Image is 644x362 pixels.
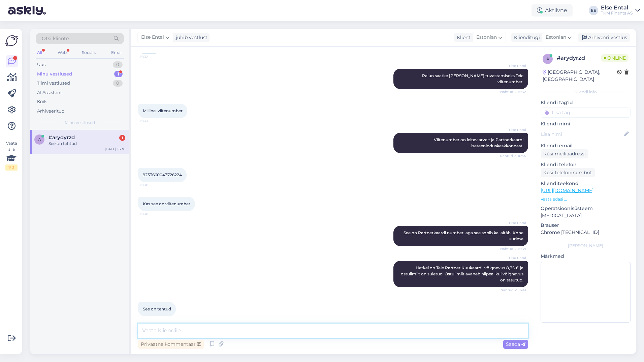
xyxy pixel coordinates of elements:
[541,196,631,202] p: Vaata edasi ...
[500,89,526,94] span: Nähtud ✓ 16:32
[541,149,588,158] div: Küsi meiliaadressi
[113,61,123,68] div: 0
[601,10,633,16] div: TKM Finants AS
[114,71,123,78] div: 1
[500,246,526,251] span: Nähtud ✓ 16:39
[541,130,623,138] input: Lisa nimi
[119,135,125,141] div: 1
[541,222,631,229] p: Brauser
[541,253,631,260] p: Märkmed
[541,180,631,187] p: Klienditeekond
[5,140,18,171] div: Vaata siia
[476,34,497,41] span: Estonian
[541,187,593,193] a: [URL][DOMAIN_NAME]
[532,4,573,17] div: Aktiivne
[5,34,18,47] img: Askly Logo
[42,35,69,42] span: Otsi kliente
[511,34,540,41] div: Klienditugi
[434,137,524,148] span: Viitenumber on leitav arvelt ja Partnerkaardi iseteeninduskeskkonnast.
[601,54,629,62] span: Online
[541,142,631,149] p: Kliendi email
[37,108,65,115] div: Arhiveeritud
[589,6,598,15] div: EE
[501,127,526,132] span: Else Ental
[501,220,526,225] span: Else Ental
[141,34,164,41] span: Else Ental
[541,212,631,219] p: [MEDICAL_DATA]
[37,71,72,78] div: Minu vestlused
[541,205,631,212] p: Operatsioonisüsteem
[105,147,125,152] div: [DATE] 16:38
[501,288,526,293] span: Nähtud ✓ 16:41
[49,141,125,147] div: See on tehtud
[401,265,524,282] span: Hetkel on Teie Partner Kuukaardil võlgnevus 8,35 € ja ostulimiit on suletud. Ostulimiit avaneb ni...
[601,5,640,16] a: Else EntalTKM Finants AS
[422,73,524,84] span: Palun saatke [PERSON_NAME] tuvastamiseks Teie viitenumber.
[140,182,165,187] span: 16:38
[543,69,617,83] div: [GEOGRAPHIC_DATA], [GEOGRAPHIC_DATA]
[37,80,70,87] div: Tiimi vestlused
[140,316,165,322] span: 16:42
[143,306,171,311] span: See on tehtud
[37,61,45,68] div: Uus
[138,340,204,349] div: Privaatne kommentaar
[541,229,631,236] p: Chrome [TECHNICAL_ID]
[37,98,47,105] div: Kõik
[56,48,68,57] div: Web
[5,164,18,171] div: 1 / 3
[404,230,524,241] span: See on Partnerkaardi number, aga see sobib ka, aitäh. Kohe uurime
[541,120,631,127] p: Kliendi nimi
[140,118,165,123] span: 16:33
[501,63,526,68] span: Else Ental
[541,89,631,95] div: Kliendi info
[546,56,549,61] span: a
[140,211,165,216] span: 16:38
[541,161,631,168] p: Kliendi telefon
[143,201,190,206] span: Kas see on viitenumber
[38,137,41,142] span: a
[541,99,631,106] p: Kliendi tag'id
[37,89,62,96] div: AI Assistent
[143,172,182,177] span: 9233660043726224
[541,168,595,177] div: Küsi telefoninumbrit
[501,255,526,261] span: Else Ental
[36,48,43,57] div: All
[143,108,183,113] span: Milline viitenumber
[454,34,471,41] div: Klient
[557,54,601,62] div: # arydyrzd
[541,108,631,118] input: Lisa tag
[110,48,124,57] div: Email
[541,243,631,249] div: [PERSON_NAME]
[80,48,97,57] div: Socials
[546,34,566,41] span: Estonian
[49,134,75,141] span: #arydyrzd
[506,341,525,347] span: Saada
[500,153,526,158] span: Nähtud ✓ 16:34
[140,54,165,59] span: 16:32
[601,5,633,10] div: Else Ental
[65,120,95,126] span: Minu vestlused
[578,33,630,42] div: Arhiveeri vestlus
[113,80,123,87] div: 0
[173,34,207,41] div: juhib vestlust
